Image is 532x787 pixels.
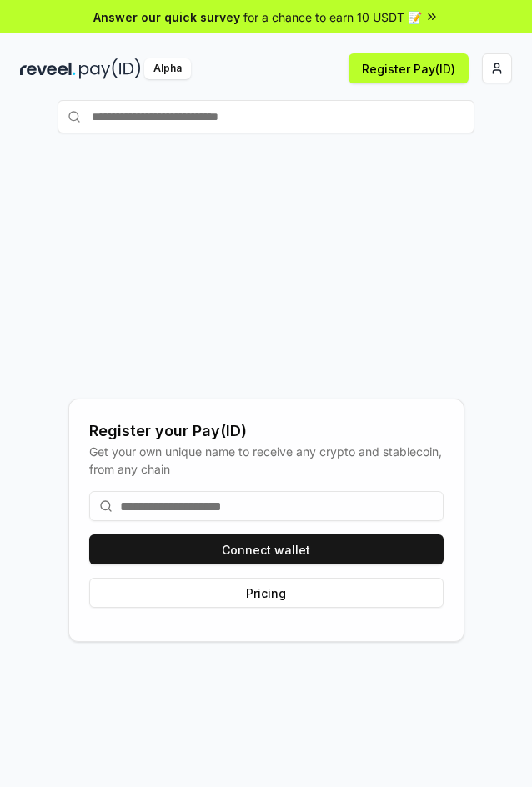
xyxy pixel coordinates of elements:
[20,58,76,79] img: reveel_dark
[89,534,444,564] button: Connect wallet
[93,8,240,26] span: Answer our quick survey
[349,53,469,83] button: Register Pay(ID)
[243,8,422,26] span: for a chance to earn 10 USDT 📝
[89,443,444,478] div: Get your own unique name to receive any crypto and stablecoin, from any chain
[79,58,141,79] img: pay_id
[89,578,444,608] button: Pricing
[144,58,191,79] div: Alpha
[89,419,444,443] div: Register your Pay(ID)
